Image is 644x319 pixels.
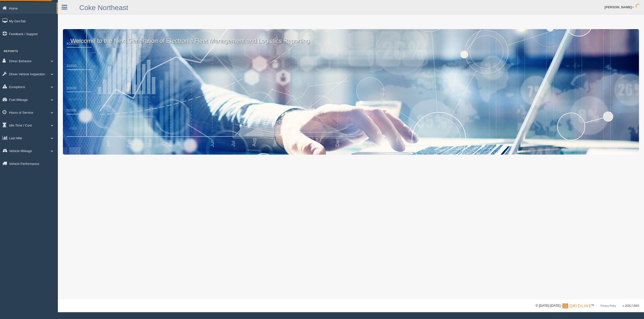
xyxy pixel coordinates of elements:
a: Coke Northeast [79,4,128,12]
span: v. 2025.7.2993 [623,304,639,307]
img: Gridline [562,303,591,308]
div: © [DATE]-[DATE] - ™ [536,303,639,308]
a: Privacy Policy [600,304,616,307]
p: Welcome to the Next Generation of Electronic Fleet Management and Logistics Reporting [63,29,639,45]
